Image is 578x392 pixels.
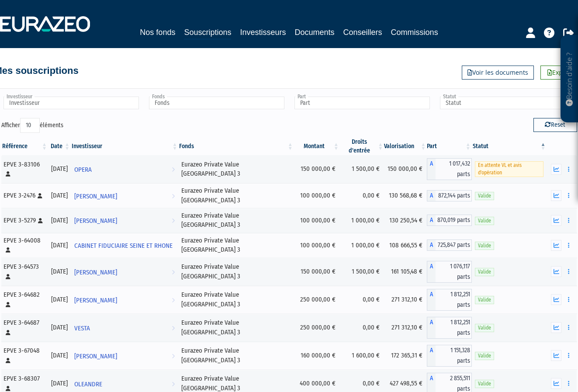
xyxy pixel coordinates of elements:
[6,358,10,363] i: [Français] Personne physique
[340,342,384,370] td: 1 600,00 €
[51,164,68,173] div: [DATE]
[384,233,427,258] td: 108 666,55 €
[472,138,547,155] th: Statut : activer pour trier la colonne par ordre d&eacute;croissant
[427,190,436,201] span: A
[38,193,42,198] i: [Français] Personne physique
[436,158,472,180] span: 1 017,432 parts
[38,218,43,223] i: [Français] Personne physique
[384,286,427,314] td: 271 312,10 €
[181,160,291,179] div: Eurazeo Private Value [GEOGRAPHIC_DATA] 3
[140,26,175,38] a: Nos fonds
[294,314,340,342] td: 250 000,00 €
[427,215,472,226] div: A - Eurazeo Private Value Europe 3
[181,262,291,281] div: Eurazeo Private Value [GEOGRAPHIC_DATA] 3
[475,324,494,332] span: Valide
[172,188,175,205] i: Voir l'investisseur
[436,190,472,201] span: 872,144 parts
[6,302,10,307] i: [Français] Personne physique
[71,263,178,281] a: [PERSON_NAME]
[181,346,291,365] div: Eurazeo Private Value [GEOGRAPHIC_DATA] 3
[340,286,384,314] td: 0,00 €
[51,191,68,200] div: [DATE]
[384,155,427,183] td: 150 000,00 €
[475,242,494,250] span: Valide
[294,286,340,314] td: 250 000,00 €
[172,292,175,309] i: Voir l'investisseur
[71,160,178,178] a: OPERA
[436,289,472,311] span: 1 812,251 parts
[74,213,117,229] span: [PERSON_NAME]
[74,238,173,254] span: CABINET FIDUCIAIRE SEINE ET RHONE
[427,158,436,180] span: A
[3,318,45,337] div: EPVE 3-64687
[71,187,178,205] a: [PERSON_NAME]
[172,213,175,229] i: Voir l'investisseur
[3,290,45,309] div: EPVE 3-64682
[181,211,291,230] div: Eurazeo Private Value [GEOGRAPHIC_DATA] 3
[475,161,544,177] span: En attente VL et avis d'opération
[181,236,291,255] div: Eurazeo Private Value [GEOGRAPHIC_DATA] 3
[74,188,117,205] span: [PERSON_NAME]
[178,138,294,155] th: Fonds: activer pour trier la colonne par ordre croissant
[427,239,436,251] span: A
[6,386,10,391] i: [Français] Personne physique
[391,26,438,38] a: Commissions
[184,26,231,40] a: Souscriptions
[3,346,45,365] div: EPVE 3-67048
[475,217,494,225] span: Valide
[384,258,427,286] td: 161 105,48 €
[74,292,117,309] span: [PERSON_NAME]
[6,247,10,253] i: [Français] Personne physique
[384,183,427,208] td: 130 568,68 €
[294,342,340,370] td: 160 000,00 €
[427,190,472,201] div: A - Eurazeo Private Value Europe 3
[294,183,340,208] td: 100 000,00 €
[475,352,494,360] span: Valide
[71,291,178,309] a: [PERSON_NAME]
[294,233,340,258] td: 100 000,00 €
[172,348,175,364] i: Voir l'investisseur
[3,160,45,179] div: EPVE 3-83106
[384,138,427,155] th: Valorisation: activer pour trier la colonne par ordre croissant
[71,236,178,254] a: CABINET FIDUCIAIRE SEINE ET RHONE
[20,118,40,133] select: Afficheréléments
[427,239,472,251] div: A - Eurazeo Private Value Europe 3
[172,320,175,336] i: Voir l'investisseur
[74,264,117,281] span: [PERSON_NAME]
[3,236,45,255] div: EPVE 3-64008
[51,323,68,332] div: [DATE]
[475,296,494,304] span: Valide
[475,380,494,388] span: Valide
[462,66,534,80] a: Voir les documents
[172,264,175,281] i: Voir l'investisseur
[475,192,494,200] span: Valide
[6,274,10,279] i: [Français] Personne physique
[427,261,472,283] div: A - Eurazeo Private Value Europe 3
[240,26,286,38] a: Investisseurs
[3,216,45,225] div: EPVE 3-5279
[384,314,427,342] td: 271 312,10 €
[1,138,48,155] th: Référence : activer pour trier la colonne par ordre croissant
[181,290,291,309] div: Eurazeo Private Value [GEOGRAPHIC_DATA] 3
[340,233,384,258] td: 1 000,00 €
[340,208,384,233] td: 1 000,00 €
[294,155,340,183] td: 150 000,00 €
[427,158,472,180] div: A - Eurazeo Private Value Europe 3
[51,241,68,250] div: [DATE]
[71,138,178,155] th: Investisseur: activer pour trier la colonne par ordre croissant
[1,118,63,133] label: Afficher éléments
[294,138,340,155] th: Montant: activer pour trier la colonne par ordre croissant
[427,215,436,226] span: A
[340,183,384,208] td: 0,00 €
[6,171,10,177] i: [Français] Personne physique
[172,162,175,178] i: Voir l'investisseur
[475,268,494,276] span: Valide
[3,262,45,281] div: EPVE 3-64573
[436,261,472,283] span: 1 076,117 parts
[427,345,472,367] div: A - Eurazeo Private Value Europe 3
[181,186,291,205] div: Eurazeo Private Value [GEOGRAPHIC_DATA] 3
[51,295,68,304] div: [DATE]
[51,379,68,388] div: [DATE]
[340,138,384,155] th: Droits d'entrée: activer pour trier la colonne par ordre croissant
[340,258,384,286] td: 1 500,00 €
